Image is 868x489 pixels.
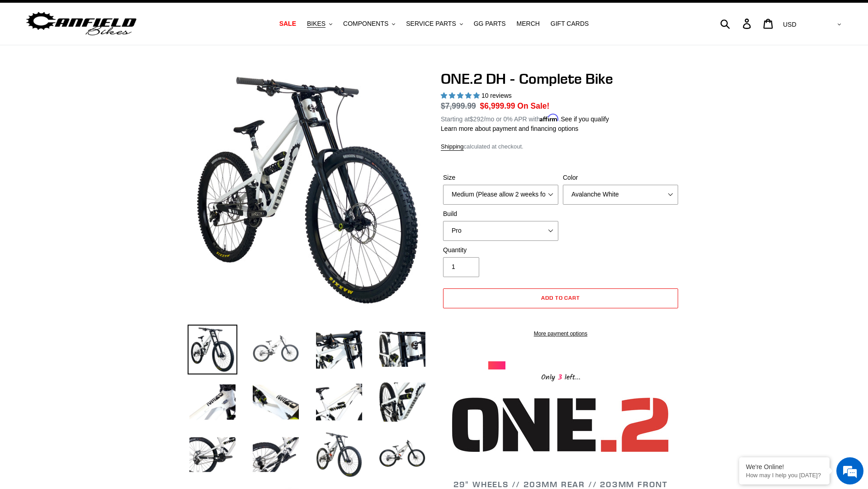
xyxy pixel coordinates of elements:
img: Load image into Gallery viewer, ONE.2 DH - Complete Bike [251,377,301,427]
div: Minimize live chat window [148,5,170,26]
img: d_696896380_company_1647369064580_696896380 [29,45,52,68]
a: Learn more about payment and financing options [441,125,578,132]
div: Chat with us now [61,51,165,62]
s: $7,999.99 [441,101,476,110]
div: We're Online! [746,463,823,470]
img: Canfield Bikes [25,10,138,38]
img: Load image into Gallery viewer, ONE.2 DH - Complete Bike [314,377,364,427]
textarea: Type your message and hit 'Enter' [5,247,172,279]
button: Add to cart [443,288,678,308]
a: Shipping [441,143,464,151]
span: GG PARTS [474,20,506,28]
span: SERVICE PARTS [406,20,456,28]
span: MERCH [517,20,540,28]
span: 3 [555,372,565,383]
a: GG PARTS [469,18,510,30]
img: Load image into Gallery viewer, ONE.2 DH - Complete Bike [314,325,364,374]
button: SERVICE PARTS [401,18,467,30]
label: Size [443,173,558,182]
span: Affirm [540,114,559,122]
a: More payment options [443,330,678,338]
span: 10 reviews [481,92,512,99]
img: Load image into Gallery viewer, ONE.2 DH - Complete Bike [251,430,301,479]
span: BIKES [307,20,325,28]
span: Add to cart [541,294,580,301]
img: Load image into Gallery viewer, ONE.2 DH - Complete Bike [188,377,237,427]
button: COMPONENTS [339,18,400,30]
span: $292 [470,115,484,123]
div: calculated at checkout. [441,142,680,151]
button: BIKES [302,18,337,30]
img: Load image into Gallery viewer, ONE.2 DH - Complete Bike [377,430,427,479]
div: Only left... [488,369,633,384]
label: Quantity [443,245,558,255]
div: Navigation go back [10,50,24,63]
img: Load image into Gallery viewer, ONE.2 DH - Complete Bike [314,430,364,479]
img: Load image into Gallery viewer, ONE.2 DH - Complete Bike [377,377,427,427]
a: SALE [275,18,301,30]
img: Load image into Gallery viewer, ONE.2 DH - Complete Bike [377,325,427,374]
a: See if you qualify - Learn more about Affirm Financing (opens in modal) [561,115,609,123]
a: MERCH [512,18,544,30]
span: We're online! [52,114,125,206]
label: Build [443,209,558,219]
img: Load image into Gallery viewer, ONE.2 DH - Complete Bike [251,325,301,374]
span: GIFT CARDS [551,20,589,28]
p: Starting at /mo or 0% APR with . [441,112,609,124]
h1: ONE.2 DH - Complete Bike [441,70,680,87]
a: GIFT CARDS [546,18,594,30]
span: $6,999.99 [480,101,515,110]
input: Search [725,14,748,34]
p: How may I help you today? [746,472,823,479]
span: COMPONENTS [343,20,388,28]
img: Load image into Gallery viewer, ONE.2 DH - Complete Bike [188,430,237,479]
label: Color [563,173,678,182]
span: On Sale! [517,100,549,112]
span: 5.00 stars [441,92,481,99]
span: SALE [279,20,296,28]
img: Load image into Gallery viewer, ONE.2 DH - Complete Bike [188,325,237,374]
